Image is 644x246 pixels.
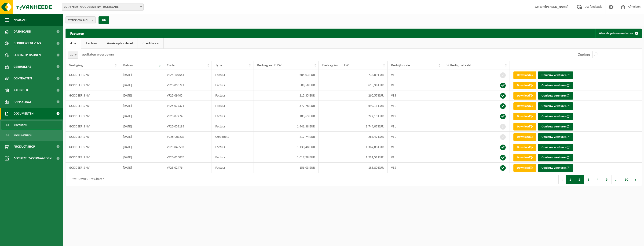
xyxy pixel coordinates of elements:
[163,90,212,101] td: VF25-09405
[119,152,163,163] td: [DATE]
[388,111,443,121] td: VES
[253,70,319,80] td: 605,03 EUR
[14,131,32,140] span: Documenten
[163,80,212,90] td: VF25-090722
[212,121,253,132] td: Factuur
[81,38,102,49] a: Factuur
[584,175,593,184] button: 3
[66,16,96,23] button: Vestigingen(3/3)
[212,70,253,80] td: Factuur
[388,152,443,163] td: VEL
[621,175,632,184] button: 10
[319,101,388,111] td: 699,11 EUR
[388,101,443,111] td: VEL
[257,63,282,67] span: Bedrag ex. BTW
[14,14,28,26] span: Navigatie
[68,52,78,59] span: 10
[163,121,212,132] td: VF25-059189
[253,152,319,163] td: 1.017,78 EUR
[322,63,349,67] span: Bedrag incl. BTW
[119,90,163,101] td: [DATE]
[14,108,33,119] span: Documenten
[319,90,388,101] td: 260,57 EUR
[119,121,163,132] td: [DATE]
[163,152,212,163] td: VF25-026076
[102,38,138,49] a: Aankoopborderel
[212,101,253,111] td: Factuur
[14,121,27,130] span: Facturen
[538,71,573,79] button: Opnieuw versturen
[513,82,536,89] a: Download
[538,154,573,161] button: Opnieuw versturen
[14,49,41,61] span: Contactpersonen
[163,142,212,152] td: VF25-045502
[66,121,119,132] td: GODDEERIS NV
[253,101,319,111] td: 577,78 EUR
[319,163,388,173] td: 188,80 EUR
[538,123,573,130] button: Opnieuw versturen
[66,163,119,173] td: GODDEERIS NV
[513,113,536,120] a: Download
[388,142,443,152] td: VEL
[253,132,319,142] td: -217,74 EUR
[68,175,104,184] div: 1 tot 10 van 91 resultaten
[513,92,536,100] a: Download
[212,80,253,90] td: Factuur
[167,63,175,67] span: Code
[14,96,32,108] span: Rapportage
[319,152,388,163] td: 1.231,51 EUR
[513,164,536,172] a: Download
[62,4,144,11] span: 10-787629 - GODDEERIS NV - ROESELARE
[99,16,109,24] button: OK
[212,152,253,163] td: Factuur
[319,111,388,121] td: 222,19 EUR
[14,84,28,96] span: Kalender
[513,144,536,151] a: Download
[595,29,641,38] button: Alles als gelezen markeren
[80,53,114,56] label: resultaten weergeven
[538,82,573,89] button: Opnieuw versturen
[319,132,388,142] td: -263,47 EUR
[163,163,212,173] td: VF25-02476
[66,132,119,142] td: GODDEERIS NV
[163,101,212,111] td: VF25-077371
[391,63,410,67] span: Bedrijfscode
[1,131,62,140] a: Documenten
[14,37,41,49] span: Bedrijfsgegevens
[119,111,163,121] td: [DATE]
[566,175,575,184] button: 1
[212,90,253,101] td: Factuur
[163,70,212,80] td: VF25-107541
[253,80,319,90] td: 508,58 EUR
[14,26,31,37] span: Dashboard
[83,19,89,22] count: (3/3)
[319,80,388,90] td: 615,38 EUR
[119,70,163,80] td: [DATE]
[319,70,388,80] td: 732,09 EUR
[66,38,81,49] a: Alle
[513,123,536,130] a: Download
[123,63,133,67] span: Datum
[319,142,388,152] td: 1.367,88 EUR
[388,80,443,90] td: VEL
[163,111,212,121] td: VF25-07274
[66,80,119,90] td: GODDEERIS NV
[545,5,568,9] strong: [PERSON_NAME]
[253,111,319,121] td: 183,63 EUR
[68,17,89,24] span: Vestigingen
[253,90,319,101] td: 215,35 EUR
[575,175,584,184] button: 2
[538,102,573,110] button: Opnieuw versturen
[66,111,119,121] td: GODDEERIS NV
[513,133,536,141] a: Download
[119,163,163,173] td: [DATE]
[538,113,573,120] button: Opnieuw versturen
[602,175,611,184] button: 5
[212,132,253,142] td: Creditnota
[14,61,31,73] span: Gebruikers
[212,111,253,121] td: Factuur
[66,29,89,38] h2: Facturen
[538,164,573,172] button: Opnieuw versturen
[388,70,443,80] td: VEL
[119,132,163,142] td: [DATE]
